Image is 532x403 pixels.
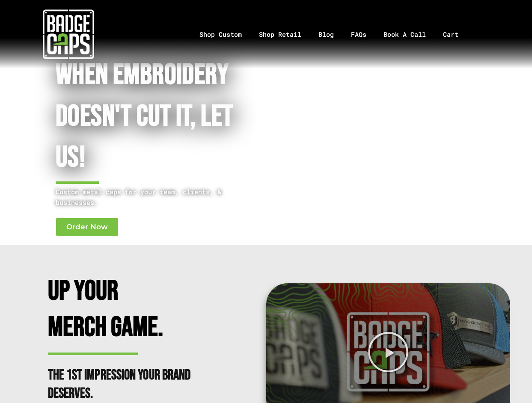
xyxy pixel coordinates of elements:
[375,12,434,57] a: Book A Call
[342,12,375,57] a: FAQs
[56,218,119,236] a: Order Now
[137,12,532,57] nav: Menu
[48,273,198,346] h2: Up Your Merch Game.
[48,366,198,403] h2: The 1st impression your brand deserves.
[250,12,310,57] a: Shop Retail
[310,12,342,57] a: Blog
[56,55,235,179] h1: When Embroidery Doesn't cut it, Let Us!
[191,12,250,57] a: Shop Custom
[66,223,108,231] span: Order Now
[43,9,94,60] img: badgecaps white logo with green acccent
[367,331,409,373] div: Play Video
[434,12,478,57] a: Cart
[56,187,235,208] p: Custom metal caps for your team, clients, & businesses.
